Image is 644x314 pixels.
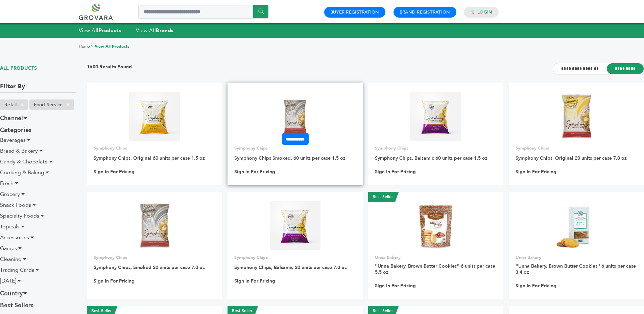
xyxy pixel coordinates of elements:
img: Symphony Chips, Balsamic 60 units per case 1.5 oz [410,92,461,141]
a: Symphony Chips, Balsamic 20 units per case 7.0 oz [234,264,347,271]
span: > [91,44,94,49]
span: × [63,100,74,109]
a: Symphony Chips, Smoked 20 units per case 7.0 oz [94,264,205,271]
h3: 1600 Results Found [87,64,132,74]
a: ''Unna Bakery, Brown Butter Cookies'' 6 units per case 5.5 oz [375,263,495,275]
a: Login [477,9,492,15]
a: Sign In For Pricing [375,283,416,289]
a: View All Products [95,44,129,49]
p: Unna Bakery [516,254,637,261]
a: Symphony Chips, Original 60 units per case 1.5 oz [94,155,205,161]
strong: Brands [156,27,173,34]
a: Sign In For Pricing [94,278,135,284]
a: Symphony Chips, Balsamic 60 units per case 1.5 oz [375,155,487,161]
a: Symphony Chips, Original 20 units per case 7.0 oz [516,155,627,161]
img: Symphony Chips, Smoked 20 units per case 7.0 oz [138,201,171,250]
p: Symphony Chips [94,145,215,151]
input: Search a product or brand... [138,5,268,19]
img: Symphony Chips Smoked, 60 units per case 1.5 oz [271,92,320,141]
p: Symphony Chips [94,254,215,261]
img: Symphony Chips, Balsamic 20 units per case 7.0 oz [270,201,321,250]
p: Symphony Chips [375,145,497,151]
a: View AllProducts [79,27,121,34]
p: Symphony Chips [516,145,637,151]
a: Sign In For Pricing [94,169,135,175]
a: Buyer Registration [330,9,379,15]
img: ''Unna Bakery, Brown Butter Cookies'' 6 units per case 3.4 oz [552,201,601,250]
a: View AllBrands [136,27,174,34]
p: Symphony Chips [234,254,356,261]
p: Unna Bakery [375,254,497,261]
span: × [17,100,28,109]
a: Home [79,44,90,49]
p: Symphony Chips [234,145,356,151]
a: Sign In For Pricing [375,169,416,175]
img: Symphony Chips, Original 20 units per case 7.0 oz [560,92,592,141]
a: Symphony Chips Smoked, 60 units per case 1.5 oz [234,155,345,161]
a: Sign In For Pricing [234,169,275,175]
li: Food Service [29,99,74,110]
a: Sign In For Pricing [234,278,275,284]
a: Sign In For Pricing [516,169,556,175]
img: Symphony Chips, Original 60 units per case 1.5 oz [129,92,180,141]
a: Sign In For Pricing [516,283,556,289]
strong: Products [99,27,121,34]
img: ''Unna Bakery, Brown Butter Cookies'' 6 units per case 5.5 oz [411,201,460,250]
a: Brand Registration [400,9,450,15]
a: ''Unna Bakery, Brown Butter Cookies'' 6 units per case 3.4 oz [516,263,636,275]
